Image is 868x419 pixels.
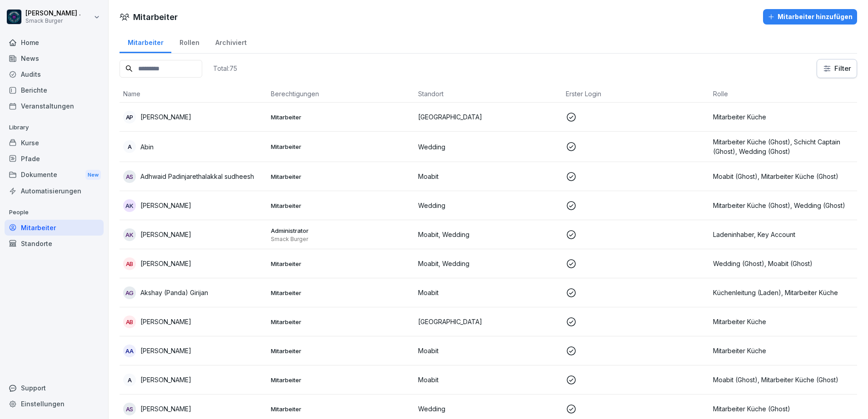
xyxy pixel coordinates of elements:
p: Küchenleitung (Laden), Mitarbeiter Küche [713,288,853,297]
p: [PERSON_NAME] [140,317,191,326]
p: Mitarbeiter [271,113,411,121]
h1: Mitarbeiter [133,11,178,23]
p: Wedding [418,201,559,210]
p: Mitarbeiter Küche (Ghost), Schicht Captain (Ghost), Wedding (Ghost) [713,137,853,156]
div: aB [123,315,136,328]
div: Filter [823,64,851,73]
p: Abin [140,142,154,152]
p: Administrator [271,227,411,235]
a: Standorte [5,236,104,251]
p: Mitarbeiter [271,405,411,413]
p: Mitarbeiter [271,173,411,181]
p: [PERSON_NAME] [140,404,191,414]
p: [PERSON_NAME] [140,375,191,384]
p: Smack Burger [271,236,411,243]
p: Mitarbeiter [271,376,411,384]
a: Rollen [171,30,207,53]
th: Standort [414,85,562,103]
p: Moabit, Wedding [418,259,559,268]
a: News [5,50,104,66]
p: Wedding [418,404,559,414]
p: [GEOGRAPHIC_DATA] [418,112,559,122]
a: Audits [5,66,104,82]
p: Moabit [418,346,559,355]
a: Einstellungen [5,396,104,412]
p: Mitarbeiter Küche (Ghost), Wedding (Ghost) [713,201,853,210]
a: Archiviert [207,30,254,53]
div: AG [123,286,136,299]
p: [PERSON_NAME] [140,346,191,355]
a: Mitarbeiter [5,220,104,236]
p: Smack Burger [25,18,81,24]
div: A [123,140,136,153]
th: Rolle [709,85,857,103]
a: Berichte [5,82,104,98]
p: Mitarbeiter [271,318,411,326]
p: Mitarbeiter Küche [713,112,853,122]
p: [GEOGRAPHIC_DATA] [418,317,559,326]
div: AP [123,111,136,123]
p: [PERSON_NAME] . [25,10,81,17]
p: Mitarbeiter [271,347,411,355]
th: Berechtigungen [267,85,415,103]
p: Moabit (Ghost), Mitarbeiter Küche (Ghost) [713,375,853,384]
p: Moabit [418,375,559,384]
p: Ladeninhaber, Key Account [713,230,853,239]
div: aB [123,257,136,270]
div: As [123,403,136,415]
p: Moabit, Wedding [418,230,559,239]
p: Mitarbeiter [271,260,411,268]
div: Support [5,380,104,396]
p: Mitarbeiter Küche [713,317,853,326]
p: Akshay (Panda) Girijan [140,288,208,297]
p: [PERSON_NAME] [140,112,191,122]
p: People [5,205,104,220]
a: Mitarbeiter [120,30,171,53]
p: Mitarbeiter Küche (Ghost) [713,404,853,414]
p: Moabit (Ghost), Mitarbeiter Küche (Ghost) [713,172,853,181]
p: Total: 75 [213,64,237,73]
a: Home [5,35,104,50]
p: [PERSON_NAME] [140,259,191,268]
button: Filter [817,59,857,78]
p: Wedding [418,142,559,152]
a: Veranstaltungen [5,98,104,114]
p: Library [5,120,104,135]
th: Erster Login [562,85,710,103]
button: Mitarbeiter hinzufügen [763,9,857,25]
p: Mitarbeiter Küche [713,346,853,355]
a: Automatisierungen [5,183,104,199]
div: New [85,170,101,180]
p: Moabit [418,172,559,181]
div: ak [123,199,136,212]
div: Mitarbeiter hinzufügen [768,12,853,22]
div: AA [123,345,136,357]
div: As [123,170,136,183]
p: Moabit [418,288,559,297]
a: Pfade [5,151,104,167]
th: Name [120,85,267,103]
p: [PERSON_NAME] [140,230,191,239]
p: Mitarbeiter [271,289,411,297]
a: Kurse [5,135,104,151]
p: Mitarbeiter [271,143,411,151]
p: Mitarbeiter [271,202,411,210]
p: [PERSON_NAME] [140,201,191,210]
a: DokumenteNew [5,167,104,183]
div: Dokumente [5,167,104,183]
div: A [123,374,136,386]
